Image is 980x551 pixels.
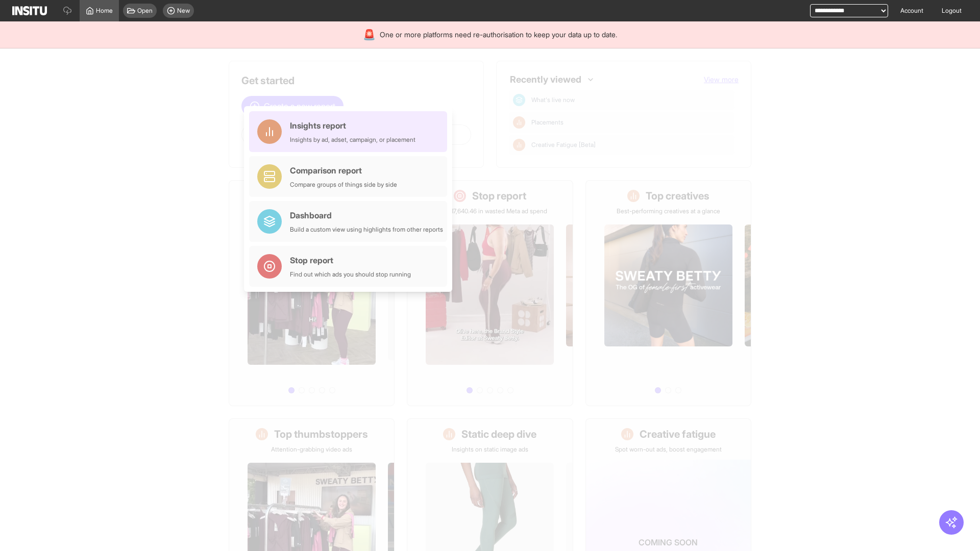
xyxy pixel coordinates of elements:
div: 🚨 [363,28,376,42]
div: Insights by ad, adset, campaign, or placement [290,136,415,144]
span: One or more platforms need re-authorisation to keep your data up to date. [380,30,617,40]
img: Logo [12,6,47,15]
div: Insights report [290,119,415,132]
div: Stop report [290,254,411,266]
div: Dashboard [290,209,443,221]
div: Find out which ads you should stop running [290,270,411,279]
span: Open [137,7,153,15]
span: Home [96,7,113,15]
div: Comparison report [290,164,397,177]
span: New [177,7,190,15]
div: Compare groups of things side by side [290,181,397,189]
div: Build a custom view using highlights from other reports [290,226,443,234]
